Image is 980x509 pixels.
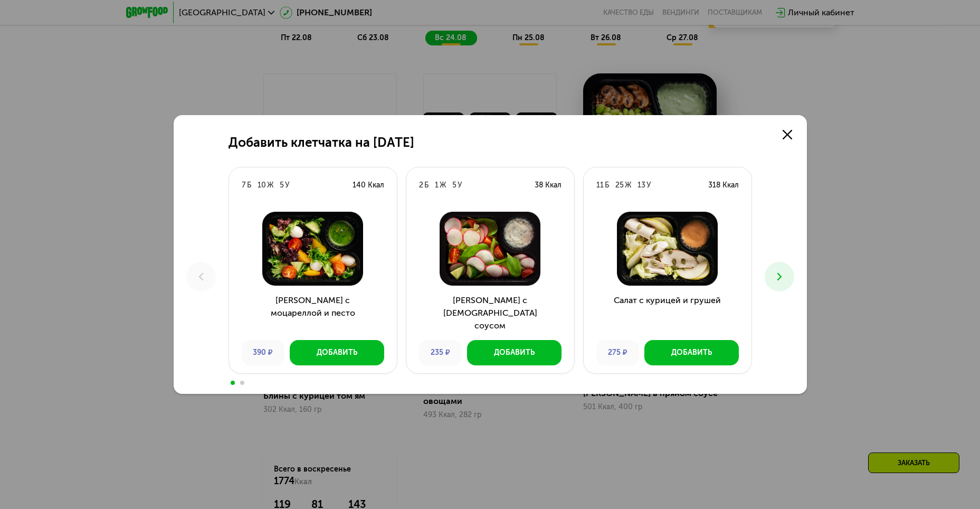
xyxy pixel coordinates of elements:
div: Б [424,180,429,191]
img: Салат с моцареллой и песто [237,212,388,286]
div: Б [605,180,609,191]
div: У [458,180,462,191]
img: Салат с греческим соусом [415,212,566,286]
div: 2 [419,180,423,191]
div: 7 [242,180,246,191]
div: 5 [452,180,456,191]
div: 1 [435,180,439,191]
button: Добавить [290,340,384,365]
div: Добавить [317,347,357,358]
div: Ж [625,180,631,191]
div: 5 [280,180,284,191]
div: Б [247,180,251,191]
button: Добавить [467,340,562,365]
div: 25 [615,180,624,191]
div: Добавить [494,347,535,358]
div: Ж [440,180,446,191]
div: 10 [258,180,266,191]
div: 11 [596,180,604,191]
div: У [646,180,651,191]
div: 275 ₽ [596,340,639,365]
div: 38 Ккал [535,180,562,191]
div: 318 Ккал [708,180,739,191]
div: 235 ₽ [419,340,462,365]
div: 140 Ккал [353,180,384,191]
div: У [285,180,289,191]
div: 390 ₽ [242,340,284,365]
h3: [PERSON_NAME] с [DEMOGRAPHIC_DATA] соусом [406,294,574,332]
div: Ж [267,180,273,191]
h3: Салат с курицей и грушей [584,294,751,332]
div: Добавить [671,347,712,358]
img: Салат с курицей и грушей [592,212,743,286]
h3: [PERSON_NAME] с моцареллой и песто [229,294,397,332]
div: 13 [638,180,645,191]
h2: Добавить клетчатка на [DATE] [229,135,414,150]
button: Добавить [644,340,739,365]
